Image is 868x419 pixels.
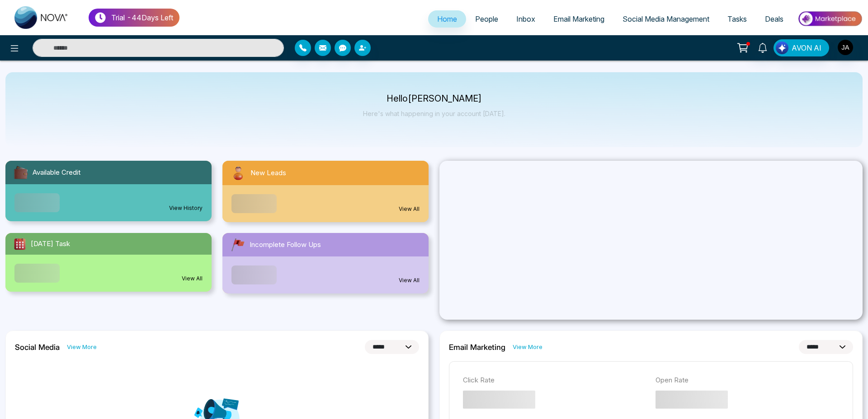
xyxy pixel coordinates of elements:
span: Available Credit [33,168,80,178]
img: availableCredit.svg [13,164,29,181]
img: followUps.svg [230,237,246,253]
a: Incomplete Follow UpsView All [217,233,434,293]
a: Home [428,10,466,28]
a: Email Marketing [544,10,613,28]
a: View More [67,343,97,351]
a: People [466,10,507,28]
a: Inbox [507,10,544,28]
h2: Social Media [15,343,60,352]
p: Trial - 44 Days Left [111,12,173,23]
h2: Email Marketing [449,343,505,352]
a: View All [399,205,420,213]
a: New LeadsView All [217,161,434,222]
a: View All [399,276,420,284]
a: Tasks [718,10,756,28]
img: Market-place.gif [797,9,863,29]
img: Lead Flow [776,42,788,54]
a: Deals [756,10,793,28]
span: AVON AI [792,42,821,53]
p: Hello [PERSON_NAME] [363,95,505,102]
a: Social Media Management [613,10,718,28]
span: People [475,14,498,23]
span: Tasks [727,14,747,23]
a: View History [169,204,203,212]
p: Here's what happening in your account [DATE]. [363,110,505,117]
span: Inbox [516,14,535,23]
span: Email Marketing [553,14,604,23]
span: [DATE] Task [31,239,70,249]
p: Click Rate [463,375,646,386]
span: Social Media Management [623,14,709,23]
img: User Avatar [838,40,853,55]
button: AVON AI [774,39,829,56]
img: newLeads.svg [230,164,247,182]
img: Nova CRM Logo [14,6,69,29]
p: Open Rate [656,375,839,386]
span: Incomplete Follow Ups [250,240,321,250]
img: todayTask.svg [13,237,27,251]
span: Deals [765,14,783,23]
a: View More [513,343,542,351]
span: New Leads [250,168,286,178]
a: View All [182,275,203,283]
span: Home [437,14,457,23]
